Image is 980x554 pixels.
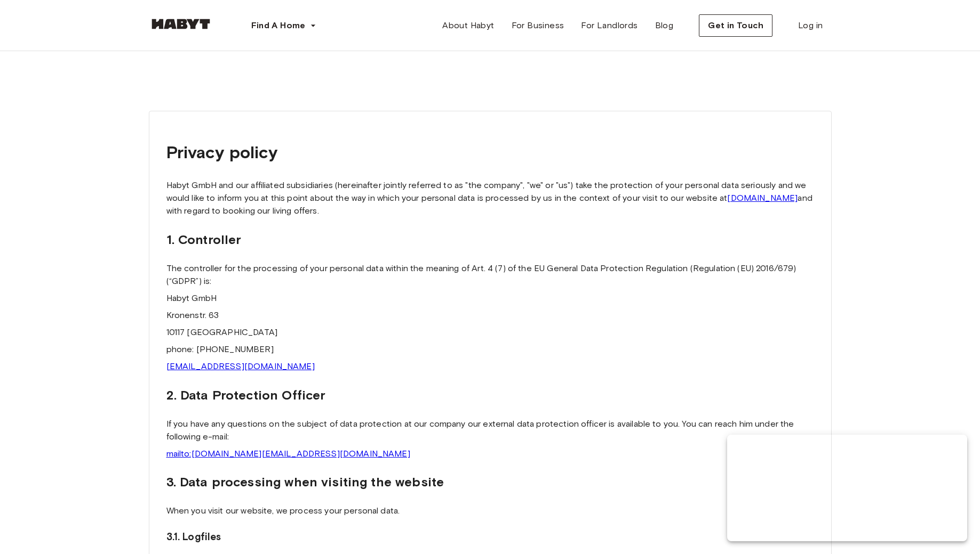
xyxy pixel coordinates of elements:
[166,292,814,305] p: Habyt GmbH
[512,19,564,32] span: For Business
[166,142,278,162] strong: Privacy policy
[503,15,573,36] a: For Business
[149,19,213,29] img: Habyt
[166,504,814,517] p: When you visit our website, we process your personal data.
[166,386,814,405] h2: 2. Data Protection Officer
[166,529,814,544] h3: 3.1. Logfiles
[442,19,494,32] span: About Habyt
[166,262,814,288] p: The controller for the processing of your personal data within the meaning of Art. 4 (7) of the E...
[434,15,503,36] a: About Habyt
[166,343,814,356] p: phone: [PHONE_NUMBER]
[699,14,772,37] button: Get in Touch
[798,19,823,32] span: Log in
[727,193,798,203] a: [DOMAIN_NAME]
[166,361,315,371] a: [EMAIL_ADDRESS][DOMAIN_NAME]
[581,19,638,32] span: For Landlords
[708,19,763,32] span: Get in Touch
[166,472,814,492] h2: 3. Data processing when visiting the website
[166,309,814,322] p: Kronenstr. 63
[243,15,325,36] button: Find A Home
[166,418,814,443] p: If you have any questions on the subject of data protection at our company our external data prot...
[251,19,306,32] span: Find A Home
[790,15,831,36] a: Log in
[166,179,814,217] p: Habyt GmbH and our affiliated subsidiaries (hereinafter jointly referred to as "the company", "we...
[655,19,674,32] span: Blog
[166,326,814,339] p: 10117 [GEOGRAPHIC_DATA]
[166,449,410,459] a: mailto:[DOMAIN_NAME][EMAIL_ADDRESS][DOMAIN_NAME]
[647,15,682,36] a: Blog
[572,15,646,36] a: For Landlords
[166,230,814,249] h2: 1. Controller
